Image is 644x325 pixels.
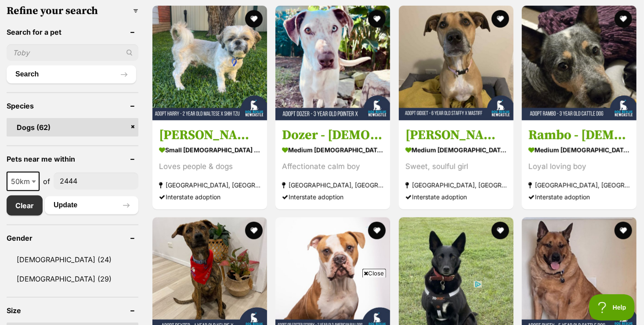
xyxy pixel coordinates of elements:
img: Dozer - 3 Year Old Pointer X - Pointer Dog [275,6,390,120]
iframe: Advertisement [162,281,482,321]
button: favourite [245,10,263,28]
button: favourite [615,10,632,28]
img: Rambo - 3 Year Old Cattle Dog - Australian Cattle Dog [522,6,637,120]
a: Dozer - [DEMOGRAPHIC_DATA] Pointer X medium [DEMOGRAPHIC_DATA] Dog Affectionate calm boy [GEOGRAP... [275,120,390,209]
div: Sweet, soulful girl [405,160,507,172]
span: Close [362,269,386,278]
strong: small [DEMOGRAPHIC_DATA] Dog [159,143,260,156]
header: Pets near me within [7,155,138,163]
span: 50km [7,175,39,188]
button: favourite [369,222,386,239]
button: favourite [369,10,386,28]
strong: [GEOGRAPHIC_DATA], [GEOGRAPHIC_DATA] [528,179,630,191]
strong: [GEOGRAPHIC_DATA], [GEOGRAPHIC_DATA] [282,179,384,191]
div: Interstate adoption [405,191,507,202]
header: Search for a pet [7,28,138,36]
button: favourite [245,222,263,239]
h3: Refine your search [7,5,138,17]
strong: [GEOGRAPHIC_DATA], [GEOGRAPHIC_DATA] [405,179,507,191]
span: of [43,176,50,187]
img: Gidget - 6 Year Old Staffy X Mastiff - American Staffordshire Terrier x Mastiff Dog [399,6,514,120]
div: Interstate adoption [528,191,630,202]
input: postcode [54,173,138,189]
a: Rambo - [DEMOGRAPHIC_DATA] Cattle Dog medium [DEMOGRAPHIC_DATA] Dog Loyal loving boy [GEOGRAPHIC_... [522,120,637,209]
div: Interstate adoption [159,191,260,202]
button: Search [7,65,136,83]
a: [PERSON_NAME] - [DEMOGRAPHIC_DATA] Staffy X Mastiff medium [DEMOGRAPHIC_DATA] Dog Sweet, soulful ... [399,120,514,209]
a: [PERSON_NAME] - [DEMOGRAPHIC_DATA] Maltese X Shih Tzu small [DEMOGRAPHIC_DATA] Dog Loves people &... [152,120,267,209]
header: Gender [7,234,138,242]
h3: Rambo - [DEMOGRAPHIC_DATA] Cattle Dog [528,126,630,143]
div: Loyal loving boy [528,160,630,172]
div: Loves people & dogs [159,160,260,172]
strong: medium [DEMOGRAPHIC_DATA] Dog [282,143,384,156]
strong: medium [DEMOGRAPHIC_DATA] Dog [528,143,630,156]
strong: medium [DEMOGRAPHIC_DATA] Dog [405,143,507,156]
a: Dogs (62) [7,118,138,137]
h3: [PERSON_NAME] - [DEMOGRAPHIC_DATA] Maltese X Shih Tzu [159,126,260,143]
input: Toby [7,44,138,61]
div: Interstate adoption [282,191,384,202]
button: favourite [615,222,632,239]
button: Update [45,196,138,214]
iframe: Help Scout Beacon - Open [589,294,635,321]
h3: Dozer - [DEMOGRAPHIC_DATA] Pointer X [282,126,384,143]
h3: [PERSON_NAME] - [DEMOGRAPHIC_DATA] Staffy X Mastiff [405,126,507,143]
strong: [GEOGRAPHIC_DATA], [GEOGRAPHIC_DATA] [159,179,260,191]
div: Affectionate calm boy [282,160,384,172]
header: Species [7,102,138,110]
button: favourite [492,10,509,28]
a: [DEMOGRAPHIC_DATA] (24) [7,250,138,269]
a: Clear [7,195,43,216]
a: [DEMOGRAPHIC_DATA] (29) [7,270,138,288]
span: 50km [7,172,40,191]
img: Harry - 2 Year Old Maltese X Shih Tzu - Maltese x Shih Tzu Dog [152,6,267,120]
header: Size [7,307,138,314]
button: favourite [492,222,509,239]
